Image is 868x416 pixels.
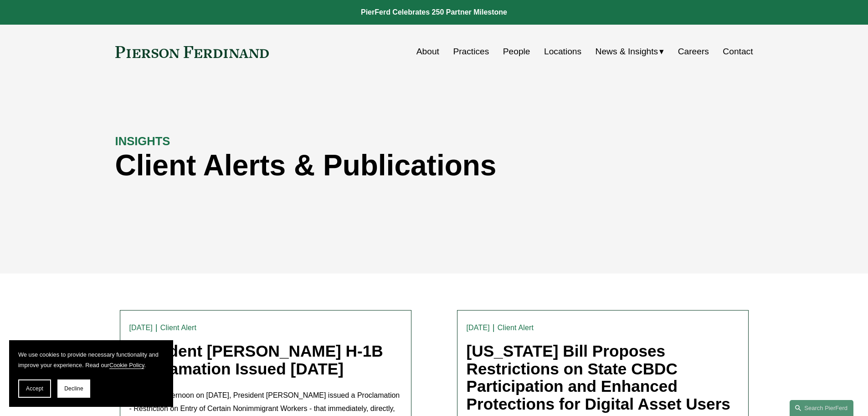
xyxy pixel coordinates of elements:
[115,149,594,182] h1: Client Alerts & Publications
[723,43,753,60] a: Contact
[503,43,530,60] a: People
[109,362,144,369] a: Cookie Policy
[115,135,170,147] strong: INSIGHTS
[416,43,439,60] a: About
[18,379,51,398] button: Accept
[544,43,581,60] a: Locations
[498,324,534,332] a: Client Alert
[129,342,383,378] a: President [PERSON_NAME] H-1B Proclamation Issued [DATE]
[18,349,164,370] p: We use cookies to provide necessary functionality and improve your experience. Read our .
[790,400,853,416] a: Search this site
[26,385,43,392] span: Accept
[64,385,83,392] span: Decline
[129,324,153,332] time: [DATE]
[57,379,90,398] button: Decline
[9,340,173,407] section: Cookie banner
[678,43,709,60] a: Careers
[596,44,658,60] span: News & Insights
[453,43,489,60] a: Practices
[467,324,490,332] time: [DATE]
[160,324,196,332] a: Client Alert
[467,342,730,413] a: [US_STATE] Bill Proposes Restrictions on State CBDC Participation and Enhanced Protections for Di...
[596,43,664,60] a: folder dropdown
